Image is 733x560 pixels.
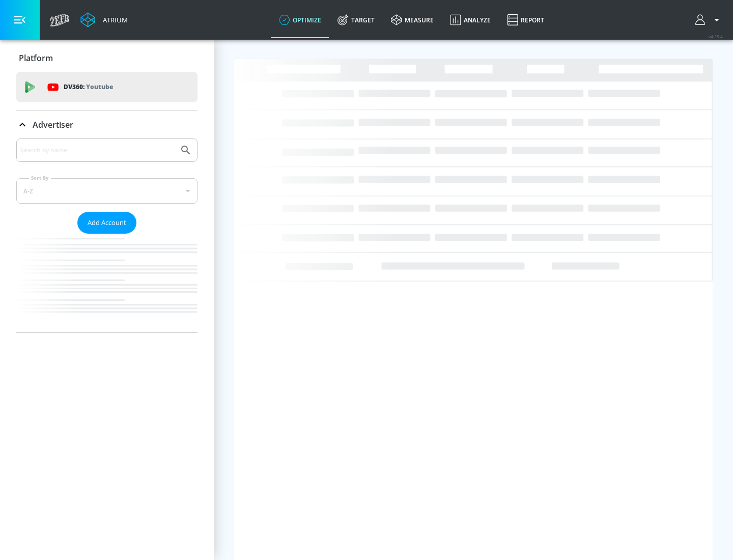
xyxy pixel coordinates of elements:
[271,2,329,38] a: optimize
[16,138,198,332] div: Advertiser
[383,2,442,38] a: measure
[16,234,198,332] nav: list of Advertiser
[29,175,51,181] label: Sort By
[86,81,113,92] p: Youtube
[709,34,723,39] span: v 4.25.4
[80,12,128,27] a: Atrium
[33,119,73,130] p: Advertiser
[329,2,383,38] a: Target
[16,110,198,139] div: Advertiser
[88,217,126,229] span: Add Account
[16,72,198,102] div: DV360: Youtube
[99,15,128,24] div: Atrium
[16,44,198,72] div: Platform
[442,2,499,38] a: Analyze
[19,52,53,64] p: Platform
[64,81,113,93] p: DV360:
[20,144,175,157] input: Search by name
[16,178,198,204] div: A-Z
[499,2,552,38] a: Report
[77,212,136,234] button: Add Account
